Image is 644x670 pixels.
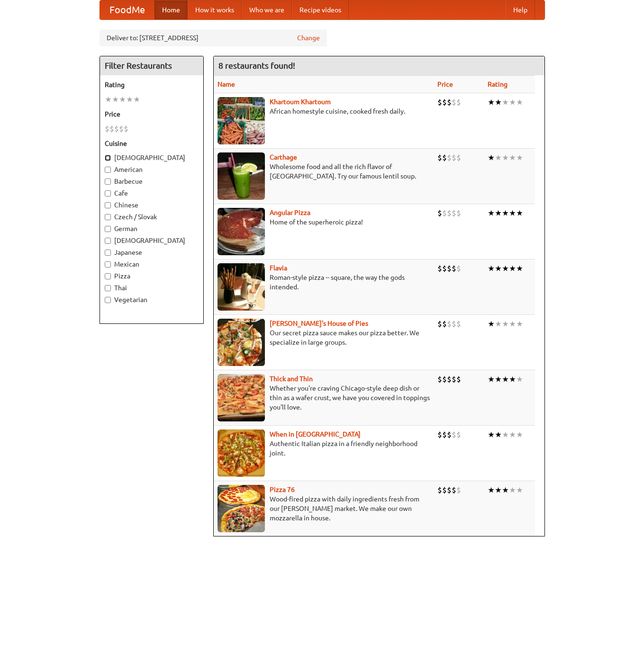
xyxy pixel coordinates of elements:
a: FoodMe [100,0,154,19]
li: ★ [488,208,495,218]
li: $ [119,124,124,134]
label: Thai [105,283,199,293]
ng-pluralize: 8 restaurants found! [218,61,295,70]
li: ★ [112,94,119,105]
img: khartoum.jpg [218,97,265,144]
label: Czech / Slovak [105,212,199,222]
input: [DEMOGRAPHIC_DATA] [105,155,111,161]
li: ★ [509,429,516,440]
a: How it works [188,0,242,19]
li: ★ [105,94,112,105]
li: $ [109,124,114,134]
li: ★ [516,319,523,329]
li: ★ [495,97,502,107]
li: ★ [509,263,516,274]
label: Japanese [105,248,199,257]
li: ★ [509,152,516,163]
input: German [105,226,111,232]
b: [PERSON_NAME]'s House of Pies [270,320,368,327]
li: ★ [495,263,502,274]
p: Wholesome food and all the rich flavor of [GEOGRAPHIC_DATA]. Try our famous lentil soup. [218,162,430,181]
li: $ [437,152,442,163]
li: ★ [502,97,509,107]
li: $ [452,97,456,107]
li: $ [447,208,452,218]
li: $ [442,152,447,163]
a: Who we are [242,0,292,19]
li: ★ [495,485,502,495]
input: Czech / Slovak [105,214,111,220]
li: $ [456,485,461,495]
li: $ [452,152,456,163]
a: Khartoum Khartoum [270,98,331,106]
a: Flavia [270,264,287,272]
li: $ [447,319,452,329]
li: ★ [502,485,509,495]
li: $ [456,208,461,218]
li: $ [447,152,452,163]
li: $ [124,124,128,134]
li: ★ [488,152,495,163]
label: [DEMOGRAPHIC_DATA] [105,153,199,162]
label: Vegetarian [105,295,199,304]
li: ★ [488,485,495,495]
li: $ [442,97,447,107]
li: ★ [502,208,509,218]
li: $ [105,124,109,134]
a: Name [218,80,235,88]
li: ★ [516,208,523,218]
input: Vegetarian [105,297,111,303]
a: Price [437,80,453,88]
li: ★ [495,319,502,329]
h5: Price [105,109,199,119]
a: Change [297,33,320,43]
li: $ [456,319,461,329]
li: $ [437,97,442,107]
input: [DEMOGRAPHIC_DATA] [105,238,111,244]
li: $ [437,429,442,440]
li: $ [114,124,119,134]
li: $ [447,263,452,274]
label: German [105,224,199,233]
div: Deliver to: [STREET_ADDRESS] [100,29,327,46]
li: $ [456,429,461,440]
img: flavia.jpg [218,263,265,311]
li: ★ [495,152,502,163]
li: $ [447,429,452,440]
li: ★ [495,374,502,384]
b: Pizza 76 [270,486,295,493]
a: Thick and Thin [270,375,313,383]
li: ★ [502,152,509,163]
li: $ [442,263,447,274]
label: Barbecue [105,177,199,186]
li: ★ [509,374,516,384]
label: Pizza [105,271,199,281]
li: $ [437,208,442,218]
p: Roman-style pizza -- square, the way the gods intended. [218,273,430,292]
input: Barbecue [105,179,111,185]
input: Mexican [105,261,111,268]
p: Home of the superheroic pizza! [218,217,430,227]
li: $ [452,374,456,384]
li: ★ [119,94,126,105]
a: Recipe videos [292,0,349,19]
li: ★ [516,429,523,440]
label: American [105,165,199,174]
img: luigis.jpg [218,319,265,366]
a: When in [GEOGRAPHIC_DATA] [270,430,361,438]
label: Cafe [105,188,199,198]
li: ★ [133,94,140,105]
li: $ [437,374,442,384]
li: $ [442,485,447,495]
li: ★ [509,319,516,329]
li: ★ [502,319,509,329]
b: Carthage [270,153,297,161]
li: $ [447,485,452,495]
p: African homestyle cuisine, cooked fresh daily. [218,107,430,116]
li: ★ [495,208,502,218]
li: ★ [509,208,516,218]
li: ★ [502,263,509,274]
